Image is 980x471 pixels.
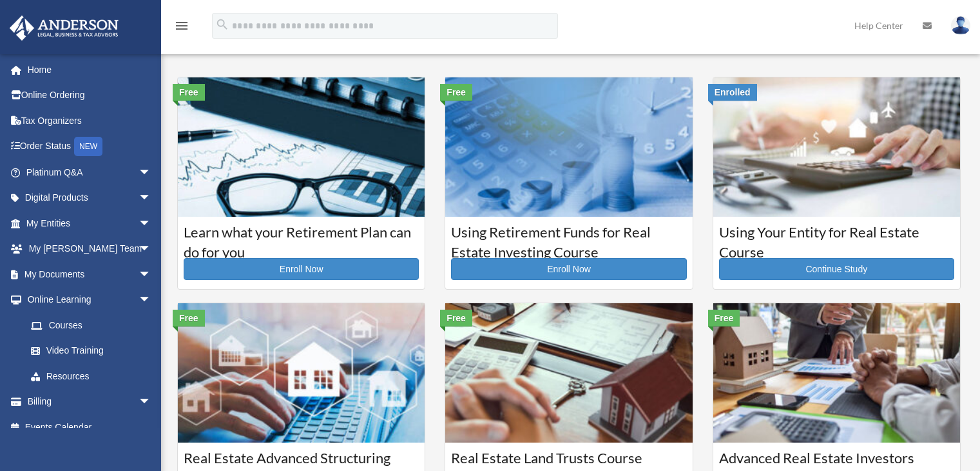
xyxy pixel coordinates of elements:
[173,84,205,101] div: Free
[6,15,122,41] img: Anderson Advisors Platinum Portal
[951,16,970,35] img: User Pic
[173,310,205,326] div: Free
[139,261,164,288] span: arrow_drop_down
[9,210,171,236] a: My Entitiesarrow_drop_down
[184,223,419,255] h3: Learn what your Retirement Plan can do for you
[9,414,171,440] a: Events Calendar
[139,159,164,186] span: arrow_drop_down
[174,23,189,34] a: menu
[74,137,102,156] div: NEW
[215,17,229,32] i: search
[9,134,171,160] a: Order StatusNEW
[708,310,740,326] div: Free
[18,312,164,338] a: Courses
[9,236,171,262] a: My [PERSON_NAME] Teamarrow_drop_down
[139,236,164,263] span: arrow_drop_down
[139,210,164,237] span: arrow_drop_down
[139,185,164,212] span: arrow_drop_down
[9,159,171,185] a: Platinum Q&Aarrow_drop_down
[440,84,472,101] div: Free
[440,310,472,326] div: Free
[9,108,171,134] a: Tax Organizers
[9,389,171,415] a: Billingarrow_drop_down
[451,258,686,280] a: Enroll Now
[9,185,171,211] a: Digital Productsarrow_drop_down
[9,261,171,287] a: My Documentsarrow_drop_down
[9,287,171,313] a: Online Learningarrow_drop_down
[174,18,189,34] i: menu
[139,287,164,314] span: arrow_drop_down
[18,338,171,364] a: Video Training
[9,57,171,83] a: Home
[719,223,954,255] h3: Using Your Entity for Real Estate Course
[139,389,164,416] span: arrow_drop_down
[719,258,954,280] a: Continue Study
[9,83,171,108] a: Online Ordering
[708,84,757,101] div: Enrolled
[18,363,171,389] a: Resources
[451,223,686,255] h3: Using Retirement Funds for Real Estate Investing Course
[184,258,419,280] a: Enroll Now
